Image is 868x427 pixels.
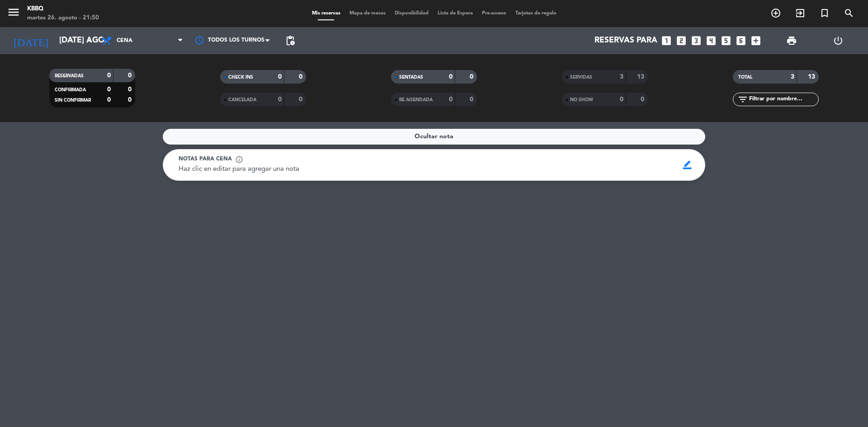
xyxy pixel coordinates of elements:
[477,11,511,16] span: Pre-acceso
[770,8,781,19] i: add_circle_outline
[660,35,672,47] i: looks_one
[470,96,475,103] strong: 0
[641,96,646,103] strong: 0
[433,11,477,16] span: Lista de Espera
[299,96,304,103] strong: 0
[808,74,817,80] strong: 13
[27,5,99,14] div: KBBQ
[27,14,99,23] div: martes 26. agosto - 21:50
[705,35,717,47] i: looks_4
[720,35,732,47] i: looks_5
[844,8,854,19] i: search
[55,74,84,78] span: RESERVADAS
[449,96,453,103] strong: 0
[833,35,844,46] i: power_settings_new
[819,8,830,19] i: turned_in_not
[795,8,806,19] i: exit_to_app
[55,88,86,92] span: CONFIRMADA
[675,35,687,47] i: looks_two
[7,31,55,51] i: [DATE]
[415,131,453,142] span: Ocultar nota
[84,35,95,46] i: arrow_drop_down
[55,98,91,103] span: SIN CONFIRMAR
[128,86,133,93] strong: 0
[570,75,592,80] span: SERVIDAS
[179,166,299,173] span: Haz clic en editar para agregar una nota
[738,75,752,80] span: TOTAL
[786,35,797,46] span: print
[285,35,296,46] span: pending_actions
[235,155,243,164] span: info_outline
[750,35,762,47] i: add_box
[748,94,818,104] input: Filtrar por nombre...
[107,97,111,103] strong: 0
[449,74,453,80] strong: 0
[228,98,256,102] span: CANCELADA
[7,5,20,19] i: menu
[107,86,111,93] strong: 0
[278,74,282,80] strong: 0
[690,35,702,47] i: looks_3
[511,11,561,16] span: Tarjetas de regalo
[815,27,861,54] div: LOG OUT
[345,11,390,16] span: Mapa de mesas
[179,155,232,164] span: Notas para cena
[307,11,345,16] span: Mis reservas
[399,75,423,80] span: SENTADAS
[735,35,747,47] i: looks_6
[128,72,133,79] strong: 0
[594,36,657,45] span: Reservas para
[278,96,282,103] strong: 0
[791,74,794,80] strong: 3
[470,74,475,80] strong: 0
[620,74,623,80] strong: 3
[620,96,623,103] strong: 0
[637,74,646,80] strong: 13
[107,72,111,79] strong: 0
[228,75,253,80] span: CHECK INS
[128,97,133,103] strong: 0
[570,98,593,102] span: NO SHOW
[299,74,304,80] strong: 0
[399,98,433,102] span: RE AGENDADA
[737,94,748,105] i: filter_list
[117,38,132,44] span: Cena
[679,156,696,174] span: border_color
[390,11,433,16] span: Disponibilidad
[7,5,20,22] button: menu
